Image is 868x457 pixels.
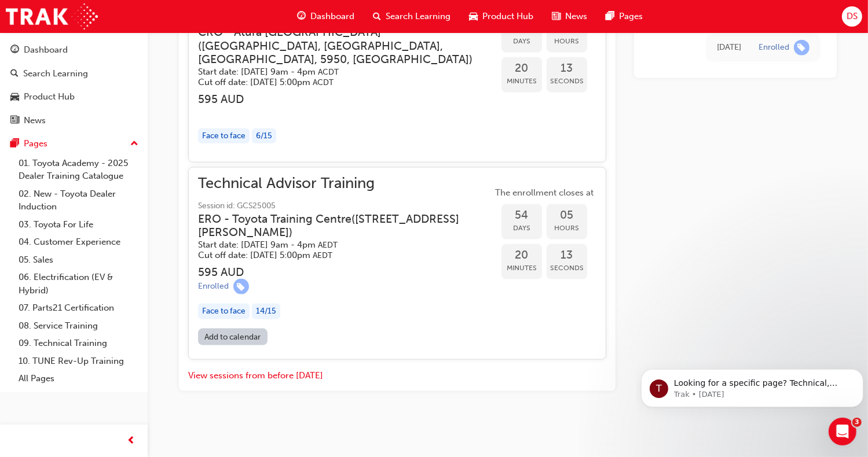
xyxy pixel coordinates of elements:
span: Seconds [547,261,587,275]
div: 14 / 15 [252,304,280,319]
iframe: Intercom notifications message [636,345,868,426]
a: 06. Electrification (EV & Hybrid) [14,268,143,299]
span: guage-icon [10,45,19,56]
span: 20 [501,62,542,75]
div: News [24,114,46,127]
h5: Start date: [DATE] 9am - 4pm [198,67,474,78]
a: news-iconNews [543,5,596,28]
div: Thu Aug 28 2025 10:01:42 GMT+1000 (Australian Eastern Standard Time) [717,41,741,54]
span: Product Hub [482,10,533,23]
button: Pages [5,133,143,154]
a: Search Learning [5,63,143,84]
span: 05 [547,209,587,222]
a: 09. Technical Training [14,334,143,352]
button: View sessions from before [DATE] [188,369,323,382]
a: search-iconSearch Learning [364,5,460,28]
span: Hours [547,222,587,235]
span: learningRecordVerb_ENROLL-icon [233,279,249,294]
span: Search Learning [386,10,451,23]
h3: 595 AUD [198,266,492,279]
h5: Cut off date: [DATE] 5:00pm [198,77,474,88]
a: Product Hub [5,86,143,108]
span: news-icon [552,9,561,24]
button: DS [842,6,862,27]
a: car-iconProduct Hub [460,5,543,28]
span: Minutes [501,75,542,88]
div: Enrolled [198,281,229,292]
span: 20 [501,249,542,262]
a: 07. Parts21 Certification [14,299,143,317]
a: All Pages [14,370,143,388]
span: Minutes [501,261,542,275]
span: Pages [619,10,643,23]
span: pages-icon [10,139,19,149]
h5: Cut off date: [DATE] 5:00pm [198,250,474,261]
span: news-icon [10,116,19,126]
div: Product Hub [24,90,75,104]
a: News [5,110,143,131]
span: Dashboard [310,10,354,23]
div: Face to face [198,304,250,319]
a: 01. Toyota Academy - 2025 Dealer Training Catalogue [14,154,143,185]
span: pages-icon [606,9,614,24]
span: Australian Central Daylight Time ACDT [318,67,339,77]
a: Dashboard [5,39,143,61]
img: Trak [6,3,98,30]
a: 05. Sales [14,251,143,269]
div: Enrolled [759,42,789,53]
a: Add to calendar [198,329,268,345]
a: 03. Toyota For Life [14,216,143,234]
span: car-icon [469,9,478,24]
span: 13 [547,62,587,75]
div: Face to face [198,128,250,144]
div: 6 / 15 [252,128,276,144]
span: car-icon [10,92,19,102]
span: learningRecordVerb_ENROLL-icon [794,40,810,56]
a: guage-iconDashboard [288,5,364,28]
span: News [565,10,587,23]
span: Hours [547,35,587,48]
a: 02. New - Toyota Dealer Induction [14,185,143,216]
span: up-icon [130,137,138,152]
a: pages-iconPages [596,5,652,28]
a: 08. Service Training [14,317,143,335]
span: Seconds [547,75,587,88]
div: Dashboard [24,43,68,57]
span: Session id: GCS25005 [198,200,492,213]
button: DashboardSearch LearningProduct HubNews [5,37,143,133]
button: Technical Advisor TrainingSession id: GCS25005ERO - Toyota Training Centre([STREET_ADDRESS][PERSO... [198,177,596,350]
span: 13 [547,249,587,262]
h3: ERO - Toyota Training Centre ( [STREET_ADDRESS][PERSON_NAME] ) [198,212,474,239]
h5: Start date: [DATE] 9am - 4pm [198,239,474,250]
span: Australian Eastern Daylight Time AEDT [318,240,338,250]
span: 3 [852,418,862,427]
span: guage-icon [297,9,306,24]
span: search-icon [373,9,381,24]
span: Australian Eastern Daylight Time AEDT [313,250,332,260]
h3: CRO - Atura [GEOGRAPHIC_DATA] ( [GEOGRAPHIC_DATA], [GEOGRAPHIC_DATA], [GEOGRAPHIC_DATA], 5950, [G... [198,25,474,66]
span: search-icon [10,69,19,79]
div: Search Learning [23,67,88,80]
span: prev-icon [127,434,136,448]
span: 54 [501,209,542,222]
span: Days [501,222,542,235]
span: Australian Central Daylight Time ACDT [313,78,334,87]
iframe: Intercom live chat [829,418,856,445]
div: Pages [24,137,47,150]
span: DS [847,10,858,23]
span: Days [501,35,542,48]
span: Technical Advisor Training [198,177,492,190]
a: 10. TUNE Rev-Up Training [14,352,143,370]
h3: 595 AUD [198,93,492,106]
a: 04. Customer Experience [14,233,143,251]
span: The enrollment closes at [492,186,596,200]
